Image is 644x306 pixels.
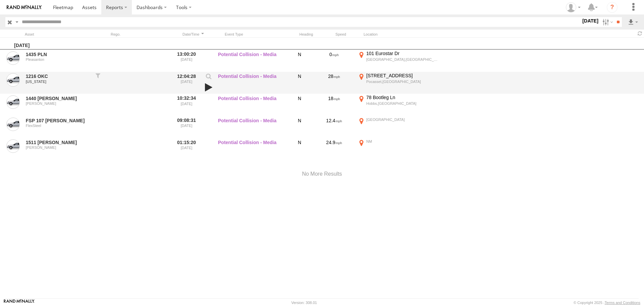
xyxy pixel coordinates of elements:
[366,94,440,100] div: 78 Bootleg Ln
[314,94,354,115] div: 18
[26,95,91,101] a: 1440 [PERSON_NAME]
[636,30,644,37] span: Refresh
[26,80,91,84] div: [US_STATE]
[203,83,214,92] a: View Attached Media (Video)
[357,73,441,93] label: Click to View Event Location
[95,73,101,93] div: Filter to this asset's events
[314,50,354,71] div: 0
[218,138,285,159] label: Potential Collision - Media
[288,138,311,159] div: N
[203,73,214,83] label: View Event Parameters
[288,50,311,71] div: N
[357,50,441,71] label: Click to View Event Location
[218,73,285,93] label: Potential Collision - Media
[366,101,440,106] div: Hobbs,[GEOGRAPHIC_DATA]
[174,94,199,115] label: 10:32:34 [DATE]
[607,2,618,13] i: ?
[174,117,199,137] label: 09:08:31 [DATE]
[4,299,35,306] a: Visit our Website
[291,301,317,305] div: Version: 308.01
[288,73,311,93] div: N
[26,101,91,105] div: [PERSON_NAME]
[174,138,199,159] label: 01:15:20 [DATE]
[26,145,91,149] div: [PERSON_NAME]
[14,17,19,27] label: Search Query
[600,17,614,27] label: Search Filter Options
[180,32,206,37] div: Click to Sort
[357,138,441,159] label: Click to View Event Location
[26,124,91,128] div: FlexSteel
[218,117,285,137] label: Potential Collision - Media
[26,139,91,145] a: 1511 [PERSON_NAME]
[314,73,354,93] div: 28
[174,73,199,93] label: 12:04:28 [DATE]
[574,301,640,305] div: © Copyright 2025 -
[218,94,285,115] label: Potential Collision - Media
[26,57,91,61] div: Pleasanton
[366,50,440,56] div: 101 Eurostar Dr
[26,73,91,79] a: 1216 OKC
[314,117,354,137] div: 12.4
[366,79,440,84] div: Pocasset,[GEOGRAPHIC_DATA]
[581,17,600,25] label: [DATE]
[366,139,440,144] div: NM
[627,17,639,27] label: Export results as...
[218,50,285,71] label: Potential Collision - Media
[605,301,640,305] a: Terms and Conditions
[288,94,311,115] div: N
[366,57,440,62] div: [GEOGRAPHIC_DATA],[GEOGRAPHIC_DATA]
[288,117,311,137] div: N
[174,50,199,71] label: 13:00:20 [DATE]
[366,117,440,122] div: [GEOGRAPHIC_DATA]
[26,118,91,124] a: FSP 107 [PERSON_NAME]
[314,138,354,159] div: 24.9
[357,94,441,115] label: Click to View Event Location
[563,2,583,12] div: Randy Yohe
[357,117,441,137] label: Click to View Event Location
[366,73,440,79] div: [STREET_ADDRESS]
[7,5,42,10] img: rand-logo.svg
[26,51,91,57] a: 1435 PLN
